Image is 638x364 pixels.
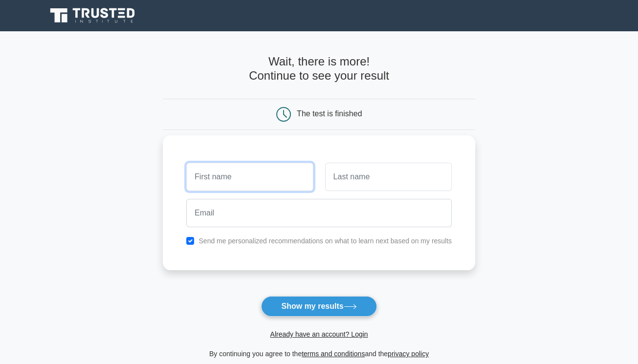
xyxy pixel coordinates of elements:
[297,109,362,118] div: The test is finished
[198,237,452,245] label: Send me personalized recommendations on what to learn next based on my results
[261,296,376,317] button: Show my results
[325,163,452,191] input: Last name
[186,199,452,227] input: Email
[388,350,429,358] a: privacy policy
[302,350,365,358] a: terms and conditions
[186,163,313,191] input: First name
[163,55,475,83] h4: Wait, there is more! Continue to see your result
[157,348,481,360] div: By continuing you agree to the and the
[270,330,368,338] a: Already have an account? Login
